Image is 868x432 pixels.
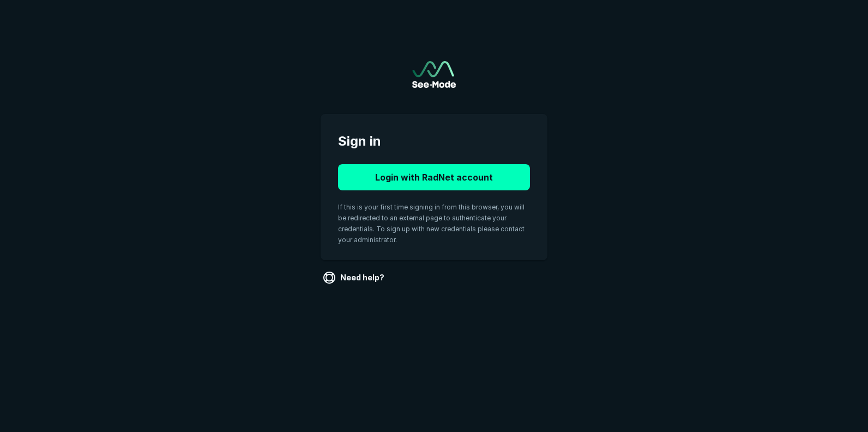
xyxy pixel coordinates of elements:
button: Login with RadNet account [338,164,530,190]
a: Go to sign in [412,61,456,88]
a: Need help? [321,269,389,286]
img: See-Mode Logo [412,61,456,88]
span: Sign in [338,131,530,151]
span: If this is your first time signing in from this browser, you will be redirected to an external pa... [338,203,525,244]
